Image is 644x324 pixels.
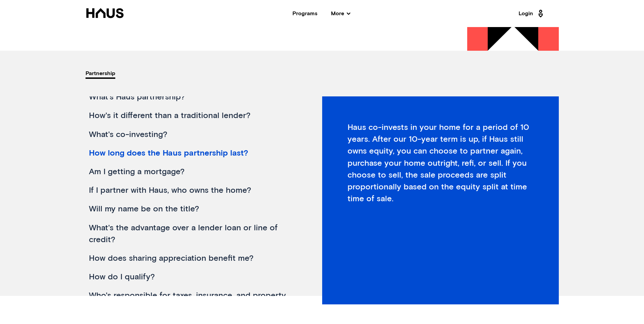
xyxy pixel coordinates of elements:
div: How does sharing appreciation benefit me? [86,249,299,268]
div: What's the advantage over a lender loan or line of credit? [86,219,299,249]
div: How's it different than a traditional lender? [86,107,299,125]
div: Will my name be on the title? [86,200,299,218]
div: How long does the Haus partnership last? [86,144,299,163]
div: What's Haus partnership? [86,88,299,107]
span: More [331,11,350,16]
div: Am I getting a mortgage? [86,163,299,181]
div: partnership [86,68,115,79]
div: What's co-investing? [86,125,299,144]
div: If I partner with Haus, who owns the home? [86,181,299,200]
div: How do I qualify? [86,268,299,286]
div: Haus co-invests in your home for a period of 10 years. After our 10-year term is up, if Haus stil... [322,96,559,304]
a: Programs [292,11,317,16]
a: Login [519,8,545,19]
div: Who's responsible for taxes, insurance, and property costs? [86,286,299,317]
